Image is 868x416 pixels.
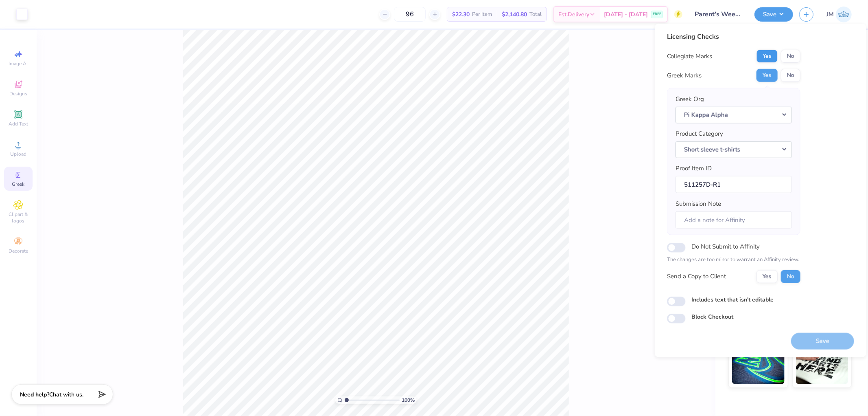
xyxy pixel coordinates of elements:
span: $2,140.80 [502,10,527,19]
input: Add a note for Affinity [676,211,792,229]
span: JM [826,10,834,19]
span: Upload [10,151,26,157]
span: Image AI [9,60,28,67]
input: – – [394,7,426,22]
button: No [781,270,800,283]
input: Untitled Design [689,6,748,22]
label: Submission Note [676,199,721,209]
span: Total [529,10,542,19]
div: Licensing Checks [667,32,800,42]
div: Greek Marks [667,71,702,80]
span: Per Item [472,10,492,19]
img: Water based Ink [796,343,848,384]
span: Add Text [9,121,28,127]
button: Yes [756,50,778,63]
label: Greek Org [676,95,704,104]
button: Yes [756,270,778,283]
span: $22.30 [452,10,470,19]
button: Pi Kappa Alpha [676,106,792,123]
span: [DATE] - [DATE] [604,10,648,19]
span: Decorate [9,248,28,254]
div: Collegiate Marks [667,52,712,61]
img: Joshua Macky Gaerlan [836,7,852,22]
button: No [781,50,800,63]
label: Block Checkout [691,313,733,321]
label: Proof Item ID [676,164,712,173]
span: Designs [9,90,27,97]
img: Glow in the Dark Ink [732,343,785,384]
button: Save [754,7,793,22]
button: Yes [756,69,778,82]
span: Est. Delivery [558,10,589,19]
span: Greek [12,181,25,187]
button: Short sleeve t-shirts [676,141,792,158]
strong: Need help? [20,391,49,398]
span: Chat with us. [49,391,83,398]
button: No [781,69,800,82]
label: Do Not Submit to Affinity [691,241,760,252]
a: JM [826,7,852,22]
span: Clipart & logos [4,211,33,224]
label: Includes text that isn't editable [691,295,774,304]
p: The changes are too minor to warrant an Affinity review. [667,256,800,264]
label: Product Category [676,129,723,139]
div: Send a Copy to Client [667,272,726,281]
span: FREE [653,11,661,17]
span: 100 % [402,396,415,404]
